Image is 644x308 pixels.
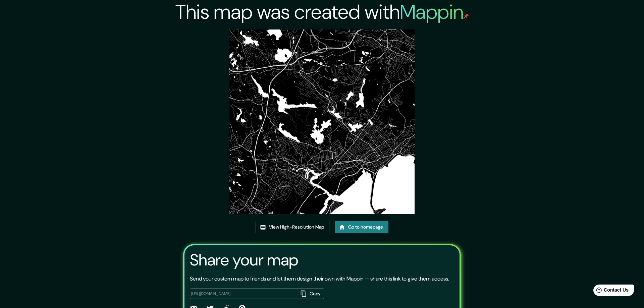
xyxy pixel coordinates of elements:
a: View High-Resolution Map [256,221,329,233]
h3: Share your map [190,251,298,269]
p: Send your custom map to friends and let them design their own with Mappin — share this link to gi... [190,275,449,283]
a: Go to homepage [335,221,388,233]
iframe: Help widget launcher [584,282,637,301]
img: mappin-pin [464,13,469,19]
button: Copy [298,288,324,299]
img: created-map [229,29,414,214]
